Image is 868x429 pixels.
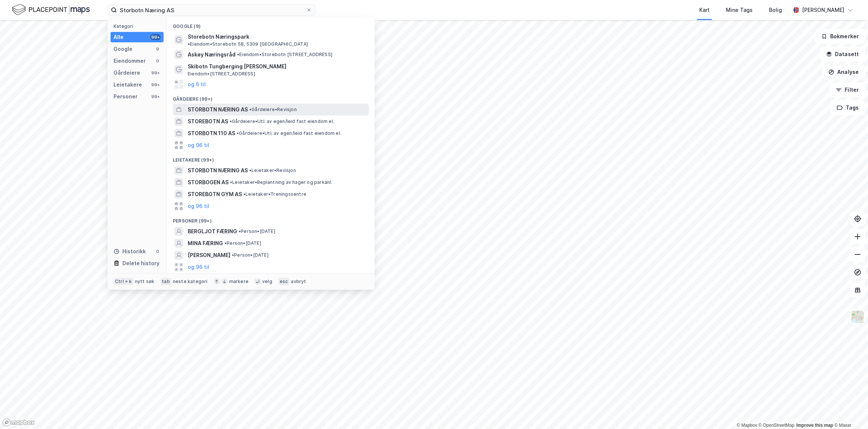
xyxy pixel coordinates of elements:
[122,259,160,268] div: Delete history
[262,279,272,285] div: velg
[278,278,290,285] div: esc
[188,71,255,77] span: Eiendom • [STREET_ADDRESS]
[737,423,757,428] a: Mapbox
[829,82,865,97] button: Filter
[224,240,227,246] span: •
[230,118,334,124] span: Gårdeiere • Utl. av egen/leid fast eiendom el.
[769,6,782,14] div: Bolig
[229,279,249,285] div: markere
[155,58,161,64] div: 0
[114,23,164,29] div: Kategori
[232,252,234,258] span: •
[188,50,236,59] span: Askøy Næringsråd
[230,179,232,185] span: •
[188,190,242,199] span: STOREBOTN GYM AS
[188,41,308,47] span: Eiendom • Storebotn 58, 5309 [GEOGRAPHIC_DATA]
[155,248,161,254] div: 0
[796,423,833,428] a: Improve this map
[243,191,306,197] span: Leietaker • Treningssentre
[188,80,206,89] button: og 6 til
[150,70,161,76] div: 99+
[188,32,249,41] span: Storebotn Næringspark
[167,151,375,165] div: Leietakere (99+)
[237,130,341,136] span: Gårdeiere • Utl. av egen/leid fast eiendom el.
[243,191,246,197] span: •
[167,212,375,225] div: Personer (99+)
[726,6,753,14] div: Mine Tags
[114,45,132,53] div: Google
[249,168,251,173] span: •
[820,47,865,62] button: Datasett
[230,118,232,124] span: •
[167,17,375,31] div: Google (9)
[114,68,140,77] div: Gårdeiere
[237,52,239,57] span: •
[150,94,161,100] div: 99+
[173,279,208,285] div: neste kategori
[150,82,161,88] div: 99+
[114,33,124,42] div: Alle
[188,263,209,272] button: og 96 til
[135,279,155,285] div: nytt søk
[114,92,138,101] div: Personer
[232,252,269,258] span: Person • [DATE]
[291,279,306,285] div: avbryt
[188,178,228,187] span: STORBOGEN AS
[239,228,241,234] span: •
[224,240,261,246] span: Person • [DATE]
[249,107,297,113] span: Gårdeiere • Revisjon
[188,251,230,260] span: [PERSON_NAME]
[114,80,142,89] div: Leietakere
[759,423,795,428] a: OpenStreetMap
[160,278,171,285] div: tab
[114,247,146,256] div: Historikk
[699,6,710,14] div: Kart
[188,129,235,138] span: STORBOTN 110 AS
[249,107,251,112] span: •
[12,3,90,16] img: logo.f888ab2527a4732fd821a326f86c7f29.svg
[815,29,865,44] button: Bokmerker
[117,4,306,16] input: Søk på adresse, matrikkel, gårdeiere, leietakere eller personer
[188,41,190,47] span: •
[114,278,134,285] div: Ctrl + k
[188,62,366,71] span: Skibotn Tungberging [PERSON_NAME]
[2,418,35,427] a: Mapbox homepage
[188,117,228,126] span: STOREBOTN AS
[851,310,865,324] img: Z
[802,6,844,14] div: [PERSON_NAME]
[249,168,296,173] span: Leietaker • Revisjon
[237,130,239,136] span: •
[188,141,209,150] button: og 96 til
[188,105,248,114] span: STORBOTN NÆRING AS
[239,228,275,234] span: Person • [DATE]
[167,90,375,104] div: Gårdeiere (99+)
[831,100,865,115] button: Tags
[822,65,865,79] button: Analyse
[831,393,868,429] div: Kontrollprogram for chat
[114,56,146,65] div: Eiendommer
[237,52,332,58] span: Eiendom • Storebotn [STREET_ADDRESS]
[150,34,161,40] div: 99+
[188,239,223,248] span: MINA FÆRING
[831,393,868,429] iframe: Chat Widget
[188,166,248,175] span: STORBOTN NÆRING AS
[188,202,209,211] button: og 96 til
[230,179,332,185] span: Leietaker • Beplantning av hager og parkanl.
[188,227,237,236] span: BERGLJOT FÆRING
[155,46,161,52] div: 9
